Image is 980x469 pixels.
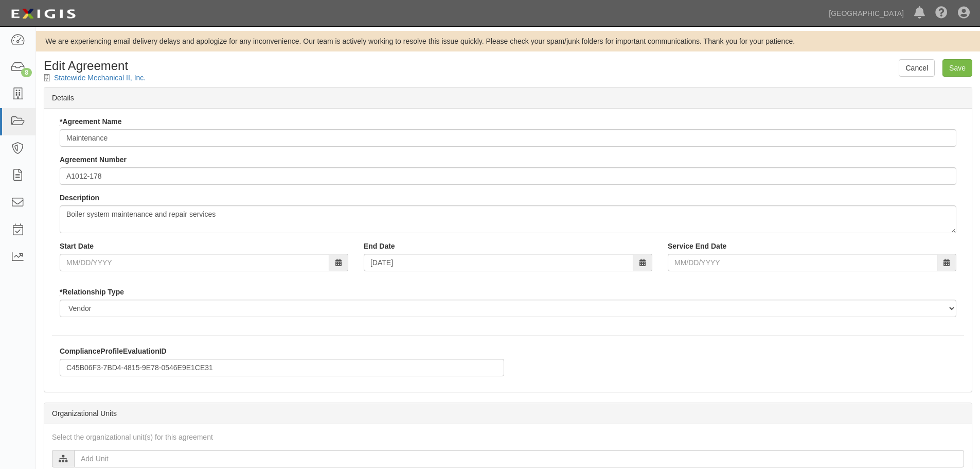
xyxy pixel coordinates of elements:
[60,241,94,251] label: Start Date
[60,346,167,356] label: ComplianceProfileEvaluationID
[44,403,972,424] div: Organizational Units
[668,254,937,271] input: MM/DD/YYYY
[364,254,633,271] input: MM/DD/YYYY
[44,59,972,73] h1: Edit Agreement
[60,193,99,203] label: Description
[60,287,124,297] label: Relationship Type
[668,241,726,251] label: Service End Date
[60,154,127,165] label: Agreement Number
[899,59,935,77] a: Cancel
[942,59,972,77] input: Save
[74,450,964,467] input: Add Unit
[8,5,79,23] img: logo-5460c22ac91f19d4615b14bd174203de0afe785f0fc80cf4dbbc73dc1793850b.png
[36,36,980,46] div: We are experiencing email delivery delays and apologize for any inconvenience. Our team is active...
[44,88,972,109] div: Details
[60,288,62,296] abbr: required
[60,254,329,271] input: MM/DD/YYYY
[824,3,909,24] a: [GEOGRAPHIC_DATA]
[60,117,62,126] abbr: required
[54,74,146,82] a: Statewide Mechanical II, Inc.
[21,68,32,77] div: 8
[935,7,948,20] i: Help Center - Complianz
[60,116,122,127] label: Agreement Name
[60,205,956,233] textarea: Boiler system maintenance and repair services
[44,432,972,442] div: Select the organizational unit(s) for this agreement
[364,241,395,251] label: End Date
